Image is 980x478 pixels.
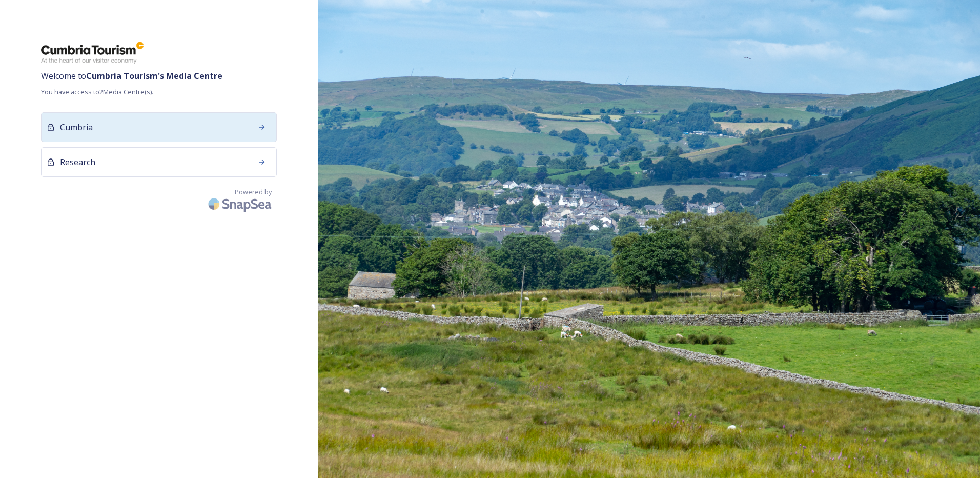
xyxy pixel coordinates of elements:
span: Powered by [235,187,272,197]
span: You have access to 2 Media Centre(s). [41,87,277,97]
a: Cumbria [41,112,277,147]
span: Cumbria [60,121,93,133]
strong: Cumbria Tourism 's Media Centre [86,70,222,82]
a: Research [41,147,277,182]
span: Research [60,156,95,168]
img: ct_logo.png [41,41,144,65]
span: Welcome to [41,70,277,82]
img: SnapSea Logo [205,192,277,216]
